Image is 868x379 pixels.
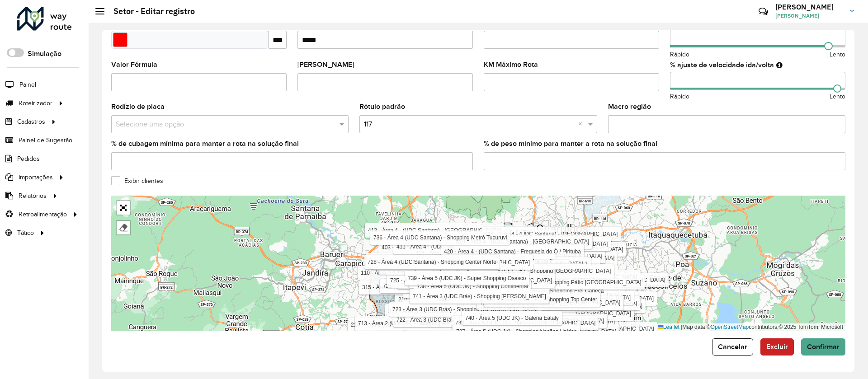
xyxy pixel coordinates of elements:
[17,117,45,126] span: Cadastros
[656,323,845,331] div: Map data © contributors,© 2025 TomTom, Microsoft
[775,12,843,20] span: [PERSON_NAME]
[775,3,843,11] h3: [PERSON_NAME]
[608,101,651,112] label: Macro região
[760,338,794,356] button: Excluir
[111,176,163,186] label: Exibir clientes
[766,343,788,351] span: Excluir
[111,101,165,112] label: Rodízio de placa
[484,138,657,149] label: % de peso mínimo para manter a rota na solução final
[113,33,127,47] input: Select a color
[19,136,72,145] span: Painel de Sugestão
[681,324,682,330] span: |
[111,138,299,149] label: % de cubagem mínima para manter a rota na solução final
[104,6,195,16] h2: Setor - Editar registro
[19,173,53,182] span: Importações
[658,324,679,330] a: Leaflet
[17,228,34,238] span: Tático
[19,191,47,201] span: Relatórios
[19,98,52,108] span: Roteirizador
[670,60,774,70] label: % ajuste de velocidade ida/volta
[754,2,773,21] a: Contato Rápido
[776,61,783,69] em: Ajuste de velocidade do veículo entre a saída do depósito até o primeiro cliente e a saída do últ...
[359,101,405,112] label: Rótulo padrão
[28,48,61,59] label: Simulação
[297,59,354,70] label: [PERSON_NAME]
[19,80,36,89] span: Painel
[484,59,538,70] label: KM Máximo Rota
[578,119,586,130] span: Clear all
[401,243,412,255] img: Marker
[670,92,689,101] span: Rápido
[19,210,67,219] span: Retroalimentação
[807,343,840,351] span: Confirmar
[111,59,157,70] label: Valor Fórmula
[801,338,845,356] button: Confirmar
[830,50,845,59] span: Lento
[455,320,467,332] img: CDD Capital
[712,338,753,356] button: Cancelar
[524,311,536,323] img: CDD Mooca
[117,201,130,215] a: Abrir mapa em tela cheia
[830,92,845,101] span: Lento
[17,154,40,164] span: Pedidos
[117,221,130,234] div: Remover camada(s)
[711,324,749,330] a: OpenStreetMap
[718,343,747,351] span: Cancelar
[670,50,689,59] span: Rápido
